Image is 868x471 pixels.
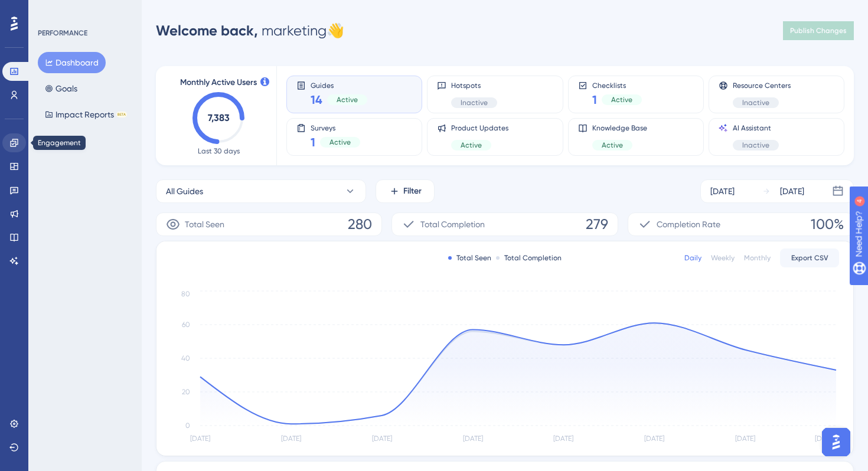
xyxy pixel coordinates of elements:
[791,253,828,263] span: Export CSV
[190,434,210,443] tspan: [DATE]
[182,320,190,329] tspan: 60
[311,81,367,89] span: Guides
[156,179,366,203] button: All Guides
[376,179,435,203] button: Filter
[815,434,835,443] tspan: [DATE]
[657,217,720,231] span: Completion Rate
[644,434,664,443] tspan: [DATE]
[742,98,769,107] span: Inactive
[461,98,488,107] span: Inactive
[451,123,508,133] span: Product Updates
[185,421,190,430] tspan: 0
[611,95,632,104] span: Active
[198,146,240,156] span: Last 30 days
[735,434,755,443] tspan: [DATE]
[156,22,258,39] span: Welcome back,
[372,434,392,443] tspan: [DATE]
[181,290,190,298] tspan: 80
[156,21,344,40] div: marketing 👋
[780,248,839,267] button: Export CSV
[733,123,779,133] span: AI Assistant
[811,215,844,234] span: 100%
[592,123,647,133] span: Knowledge Base
[208,112,230,123] text: 7,383
[420,217,485,231] span: Total Completion
[281,434,301,443] tspan: [DATE]
[329,138,351,147] span: Active
[116,112,127,117] div: BETA
[592,91,597,108] span: 1
[311,91,322,108] span: 14
[166,184,203,198] span: All Guides
[496,253,562,263] div: Total Completion
[311,134,315,151] span: 1
[780,184,804,198] div: [DATE]
[818,424,854,460] iframe: UserGuiding AI Assistant Launcher
[38,28,87,38] div: PERFORMANCE
[710,184,735,198] div: [DATE]
[790,26,847,35] span: Publish Changes
[733,81,791,90] span: Resource Centers
[553,434,573,443] tspan: [DATE]
[711,253,735,263] div: Weekly
[82,6,86,15] div: 4
[448,253,491,263] div: Total Seen
[451,81,497,90] span: Hotspots
[592,81,642,89] span: Checklists
[311,123,360,132] span: Surveys
[38,104,134,125] button: Impact ReportsBETA
[38,78,84,99] button: Goals
[742,140,769,150] span: Inactive
[337,95,358,104] span: Active
[602,140,623,150] span: Active
[684,253,701,263] div: Daily
[783,21,854,40] button: Publish Changes
[463,434,483,443] tspan: [DATE]
[461,140,482,150] span: Active
[28,3,74,17] span: Need Help?
[403,184,422,198] span: Filter
[38,52,106,73] button: Dashboard
[586,215,608,234] span: 279
[348,215,372,234] span: 280
[185,217,224,231] span: Total Seen
[744,253,771,263] div: Monthly
[182,388,190,396] tspan: 20
[181,354,190,362] tspan: 40
[180,76,257,90] span: Monthly Active Users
